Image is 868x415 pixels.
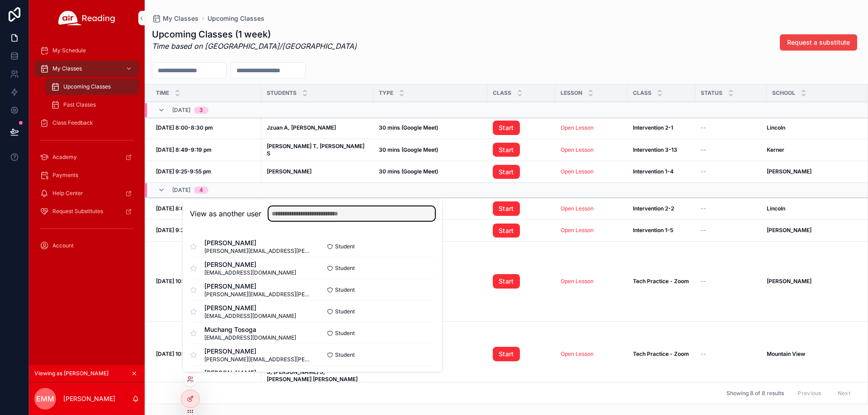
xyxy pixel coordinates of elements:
[63,394,115,403] p: [PERSON_NAME]
[561,146,622,154] a: Open Lesson
[45,97,139,113] a: Past Classes
[561,146,594,153] a: Open Lesson
[767,146,784,153] strong: Kerner
[267,89,297,97] span: Students
[52,47,86,54] span: My Schedule
[767,205,785,212] strong: Lincoln
[156,350,215,357] strong: [DATE] 10:40-11:10 pm
[701,278,761,285] a: --
[787,38,850,47] span: Request a substitute
[52,208,103,215] span: Request Substitutes
[204,303,296,312] span: [PERSON_NAME]
[561,278,594,284] a: Open Lesson
[156,124,213,131] strong: [DATE] 8:00-8:30 pm
[633,350,690,358] a: Tech Practice - Zoom
[208,14,264,23] span: Upcoming Classes
[493,224,520,238] a: Start
[204,356,312,363] span: [PERSON_NAME][EMAIL_ADDRESS][PERSON_NAME][DOMAIN_NAME]
[204,334,296,341] span: [EMAIL_ADDRESS][DOMAIN_NAME]
[767,168,865,175] a: [PERSON_NAME]
[701,278,706,285] span: --
[701,168,706,175] span: --
[561,205,594,212] a: Open Lesson
[172,107,190,114] span: [DATE]
[204,291,312,298] span: [PERSON_NAME][EMAIL_ADDRESS][PERSON_NAME][DOMAIN_NAME]
[156,124,256,131] a: [DATE] 8:00-8:30 pm
[767,350,865,358] a: Mountain View
[767,227,865,234] a: [PERSON_NAME]
[493,89,511,97] span: Class
[204,347,312,356] span: [PERSON_NAME]
[561,124,594,131] a: Open Lesson
[767,124,865,131] a: Lincoln
[379,124,438,131] strong: 30 mins (Google Meet)
[633,168,690,175] a: Intervention 1-4
[701,227,761,234] a: --
[34,370,108,377] span: Viewing as [PERSON_NAME]
[156,89,169,97] span: Time
[204,247,312,255] span: [PERSON_NAME][EMAIL_ADDRESS][PERSON_NAME][DOMAIN_NAME]
[493,121,520,135] a: Start
[379,89,393,97] span: Type
[561,205,622,212] a: Open Lesson
[493,201,520,216] a: Start
[204,368,296,378] span: [PERSON_NAME]
[633,124,690,131] a: Intervention 2-1
[701,146,706,154] span: --
[267,143,366,157] strong: [PERSON_NAME] T, [PERSON_NAME] S
[780,34,857,51] button: Request a substitute
[493,201,550,216] a: Start
[45,79,139,95] a: Upcoming Classes
[767,278,865,285] a: [PERSON_NAME]
[767,124,785,131] strong: Lincoln
[633,146,677,153] strong: Intervention 3-13
[561,350,594,357] a: Open Lesson
[156,168,211,175] strong: [DATE] 9:25-9:55 pm
[156,146,212,153] strong: [DATE] 8:49-9:19 pm
[190,208,261,219] h2: View as another user
[52,65,82,72] span: My Classes
[36,393,54,404] span: EMM
[633,278,690,285] a: Tech Practice - Zoom
[152,14,198,23] a: My Classes
[335,351,355,359] span: Student
[335,330,355,337] span: Student
[335,308,355,315] span: Student
[767,350,805,357] strong: Mountain View
[493,143,520,157] a: Start
[156,146,256,154] a: [DATE] 8:49-9:19 pm
[52,242,74,249] span: Account
[767,205,865,212] a: Lincoln
[701,124,761,131] a: --
[767,146,865,154] a: Kerner
[633,205,674,212] strong: Intervention 2-2
[172,187,190,194] span: [DATE]
[493,274,550,289] a: Start
[633,227,673,233] strong: Intervention 1-5
[34,238,139,254] a: Account
[52,154,77,161] span: Academy
[701,146,761,154] a: --
[156,205,213,212] strong: [DATE] 8:00-8:30 pm
[204,260,296,269] span: [PERSON_NAME]
[633,146,690,154] a: Intervention 3-13
[633,205,690,212] a: Intervention 2-2
[156,205,256,212] a: [DATE] 8:00-8:30 pm
[379,146,482,154] a: 30 mins (Google Meet)
[379,168,438,175] strong: 30 mins (Google Meet)
[34,185,139,201] a: Help Center
[52,172,78,179] span: Payments
[267,168,311,175] strong: [PERSON_NAME]
[493,274,520,289] a: Start
[701,227,706,234] span: --
[63,101,96,108] span: Past Classes
[493,121,550,135] a: Start
[63,83,111,90] span: Upcoming Classes
[493,143,550,157] a: Start
[204,312,296,320] span: [EMAIL_ADDRESS][DOMAIN_NAME]
[767,168,811,175] strong: [PERSON_NAME]
[701,124,706,131] span: --
[156,227,256,234] a: [DATE] 9:25-9:55 pm
[701,350,706,358] span: --
[34,42,139,59] a: My Schedule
